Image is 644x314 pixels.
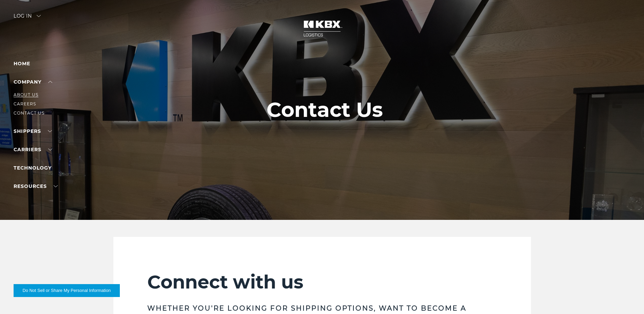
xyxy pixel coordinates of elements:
a: Technology [14,165,52,171]
h2: Connect with us [147,271,497,293]
a: Contact Us [14,110,44,116]
a: RESOURCES [14,183,58,189]
a: Carriers [14,146,52,153]
a: About Us [14,92,38,97]
a: SHIPPERS [14,128,52,134]
a: Company [14,79,52,85]
a: Careers [14,101,36,106]
img: arrow [37,15,41,17]
img: kbx logo [297,14,348,43]
h1: Contact Us [266,98,383,121]
button: Do Not Sell or Share My Personal Information [14,284,120,297]
iframe: Chat Widget [610,281,644,314]
div: Log in [14,14,41,23]
a: Home [14,60,30,67]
